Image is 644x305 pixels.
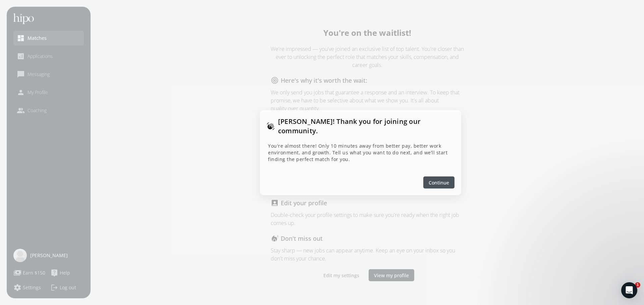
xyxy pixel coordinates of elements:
[621,282,637,298] div: Open Intercom Messenger
[268,143,453,163] p: You're almost there! Only 10 minutes away from better pay, better work environment, and growth. T...
[635,282,640,288] span: 1
[267,122,275,130] span: waving_hand
[423,176,454,188] button: Continue
[278,117,454,136] h1: [PERSON_NAME]! Thank you for joining our community.
[429,179,449,186] span: Continue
